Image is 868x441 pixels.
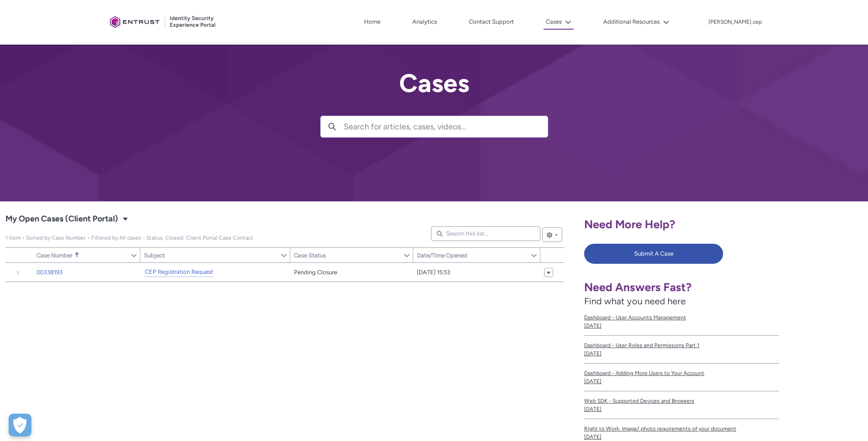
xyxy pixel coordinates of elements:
a: Subject [140,248,280,262]
button: Select a List View: Cases [120,213,131,224]
button: Submit A Case [584,244,723,264]
lightning-formatted-date-time: [DATE] [584,378,601,385]
button: Search [321,116,344,137]
button: Additional Resources [601,15,672,29]
div: Cookie Preferences [9,414,31,436]
span: Pending Closure [294,268,337,277]
a: Dashboard - User Roles and Permissions Part 1[DATE] [584,336,779,364]
table: My Open Cases (Client Portal) [5,263,564,282]
button: Cases [544,15,574,30]
span: Dashboard - User Roles and Permissions Part 1 [584,341,779,349]
lightning-formatted-date-time: [DATE] [584,350,601,357]
span: Need More Help? [584,217,675,231]
a: Contact Support [467,15,516,29]
input: Search this list... [431,226,540,241]
button: List View Controls [542,227,562,242]
input: Search for articles, cases, videos... [344,116,548,137]
a: Case Status [290,248,403,262]
a: Case Number [33,248,130,262]
span: Find what you need here [584,296,686,307]
span: Dashboard - Adding More Users to Your Account [584,369,779,377]
span: Dashboard - User Accounts Management [584,313,779,322]
span: Web SDK - Supported Devices and Browsers [584,397,779,405]
button: Open Preferences [9,414,31,436]
span: My Open Cases (Client Portal) [5,235,253,241]
span: [DATE] 15:53 [417,268,450,277]
lightning-formatted-date-time: [DATE] [584,323,601,329]
button: User Profile alex.cep [708,17,762,26]
a: Home [362,15,383,29]
a: Web SDK - Supported Devices and Browsers[DATE] [584,391,779,419]
a: 00338193 [36,268,62,277]
span: Case Number [36,252,72,259]
span: My Open Cases (Client Portal) [5,212,118,226]
a: Analytics, opens in new tab [410,15,439,29]
a: CEP Registration Request [145,267,213,277]
a: Date/Time Opened [413,248,530,262]
a: Dashboard - Adding More Users to Your Account[DATE] [584,364,779,391]
a: Dashboard - User Accounts Management[DATE] [584,308,779,336]
h1: Need Answers Fast? [584,280,779,294]
p: [PERSON_NAME].cep [709,19,762,26]
h2: Cases [320,69,548,97]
